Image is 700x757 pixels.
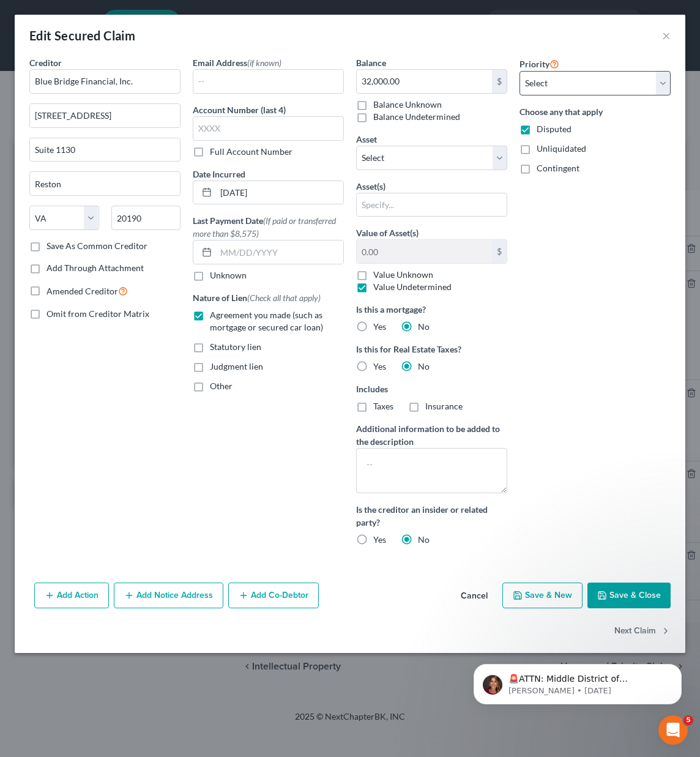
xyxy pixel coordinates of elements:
[356,382,507,395] label: Includes
[373,269,433,281] label: Value Unknown
[47,286,118,296] span: Amended Creditor
[30,104,180,127] input: Enter address...
[356,422,507,448] label: Additional information to be added to the description
[210,269,247,282] label: Unknown
[193,291,321,304] label: Nature of Lien
[658,715,688,745] iframe: Intercom live chat
[418,321,430,332] span: No
[356,134,377,144] span: Asset
[29,58,62,68] span: Creditor
[519,56,559,71] label: Priority
[210,361,263,371] span: Judgment lien
[29,69,181,94] input: Search creditor by name...
[683,715,693,725] span: 5
[193,116,344,141] input: XXXX
[519,105,671,118] label: Choose any that apply
[210,341,261,352] span: Statutory lien
[418,534,430,545] span: No
[418,361,430,371] span: No
[373,99,442,111] label: Balance Unknown
[357,193,507,217] input: Specify...
[193,56,281,69] label: Email Address
[356,343,507,356] label: Is this for Real Estate Taxes?
[193,103,286,116] label: Account Number (last 4)
[356,56,386,69] label: Balance
[210,146,292,158] label: Full Account Number
[356,303,507,316] label: Is this a mortgage?
[193,70,343,93] input: --
[193,168,245,181] label: Date Incurred
[193,214,344,240] label: Last Payment Date
[537,124,572,134] span: Disputed
[356,226,419,239] label: Value of Asset(s)
[34,583,109,608] button: Add Action
[30,138,180,162] input: Apt, Suite, etc...
[537,143,586,154] span: Unliquidated
[425,401,463,411] span: Insurance
[357,70,492,93] input: 0.00
[47,308,149,319] span: Omit from Creditor Matrix
[210,310,323,332] span: Agreement you made (such as mortgage or secured car loan)
[455,638,700,724] iframe: Intercom notifications message
[114,583,223,608] button: Add Notice Address
[587,583,671,608] button: Save & Close
[537,163,579,173] span: Contingent
[492,70,507,93] div: $
[373,401,393,411] span: Taxes
[356,180,385,193] label: Asset(s)
[111,206,181,230] input: Enter zip...
[502,583,583,608] button: Save & New
[492,240,507,263] div: $
[451,584,497,608] button: Cancel
[30,172,180,195] input: Enter city...
[216,241,343,264] input: MM/DD/YYYY
[357,240,492,263] input: 0.00
[47,262,144,274] label: Add Through Attachment
[356,503,507,529] label: Is the creditor an insider or related party?
[29,27,135,44] div: Edit Secured Claim
[373,321,386,332] span: Yes
[614,618,671,644] button: Next Claim
[210,381,233,391] span: Other
[662,28,671,43] button: ×
[373,281,452,293] label: Value Undetermined
[247,58,281,68] span: (if known)
[373,534,386,545] span: Yes
[47,240,147,252] label: Save As Common Creditor
[373,111,460,123] label: Balance Undetermined
[228,583,319,608] button: Add Co-Debtor
[216,181,343,204] input: MM/DD/YYYY
[247,293,321,303] span: (Check all that apply)
[373,361,386,371] span: Yes
[193,215,336,239] span: (If paid or transferred more than $8,575)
